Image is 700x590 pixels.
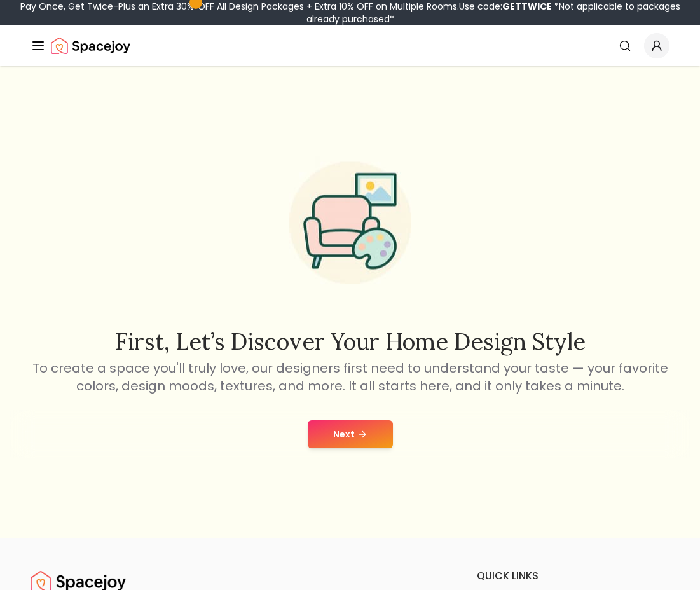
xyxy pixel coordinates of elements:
img: Spacejoy Logo [51,33,130,58]
a: Spacejoy [51,33,130,58]
nav: Global [31,25,669,66]
h6: quick links [477,568,669,584]
h2: First, let’s discover your home design style [10,329,690,354]
button: Next [308,420,393,448]
img: Start Style Quiz Illustration [269,142,432,305]
p: To create a space you'll truly love, our designers first need to understand your taste — your fav... [10,359,690,395]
